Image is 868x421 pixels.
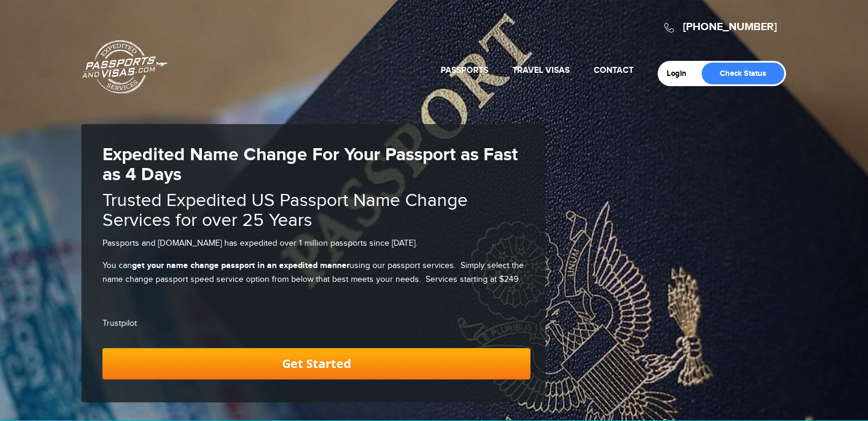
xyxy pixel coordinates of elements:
[512,65,570,75] a: Travel Visas
[702,63,784,84] a: Check Status
[683,20,777,34] a: [PHONE_NUMBER]
[102,259,530,286] p: You can using our passport services. Simply select the name change passport speed service option ...
[594,65,634,75] a: Contact
[102,144,518,186] strong: Expedited Name Change For Your Passport as Fast as 4 Days
[102,319,137,328] a: Trustpilot
[102,348,530,379] a: Get Started
[441,65,488,75] a: Passports
[667,69,695,78] a: Login
[102,237,530,250] p: Passports and [DOMAIN_NAME] has expedited over 1 million passports since [DATE].
[82,40,168,94] a: Passports & [DOMAIN_NAME]
[132,260,350,270] strong: get your name change passport in an expedited manner
[102,191,530,231] h2: Trusted Expedited US Passport Name Change Services for over 25 Years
